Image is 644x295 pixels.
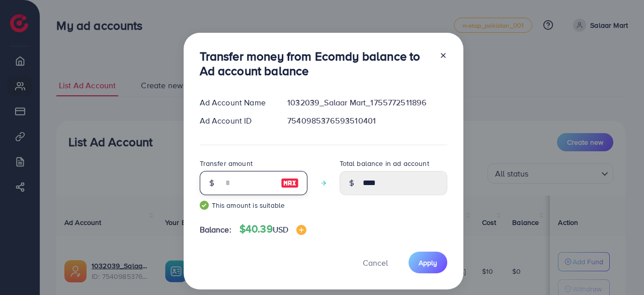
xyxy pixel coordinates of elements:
img: guide [200,201,209,210]
iframe: Chat [601,250,636,287]
div: Ad Account Name [192,97,280,108]
label: Total balance in ad account [340,158,429,168]
span: USD [273,224,288,235]
img: image [296,225,306,235]
div: 7540985376593510401 [279,115,455,127]
h4: $40.39 [239,223,306,235]
div: 1032039_Salaar Mart_1755772511896 [279,97,455,108]
img: image [281,177,299,189]
span: Balance: [200,224,231,235]
button: Cancel [350,252,400,273]
label: Transfer amount [200,158,253,168]
small: This amount is suitable [200,200,307,210]
span: Apply [419,258,437,268]
h3: Transfer money from Ecomdy balance to Ad account balance [200,49,431,78]
span: Cancel [363,257,388,268]
button: Apply [409,252,447,273]
div: Ad Account ID [192,115,280,127]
